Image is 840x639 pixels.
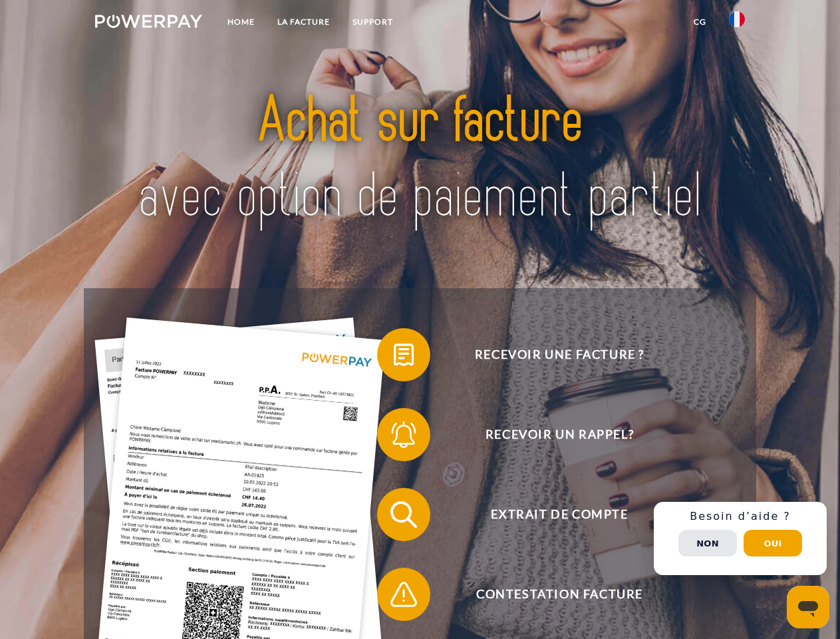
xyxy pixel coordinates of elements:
img: logo-powerpay-white.svg [95,15,202,28]
img: qb_bell.svg [387,418,420,451]
img: title-powerpay_fr.svg [127,64,713,255]
a: CG [682,10,718,34]
button: Oui [744,530,802,556]
div: Schnellhilfe [654,502,827,575]
a: Support [341,10,404,34]
img: qb_warning.svg [387,578,420,611]
button: Recevoir une facture ? [377,328,723,381]
span: Recevoir un rappel? [396,408,722,461]
a: LA FACTURE [266,10,341,34]
button: Non [678,530,737,556]
img: qb_bill.svg [387,338,420,371]
span: Contestation Facture [396,568,722,621]
span: Recevoir une facture ? [396,328,722,381]
button: Extrait de compte [377,488,723,541]
img: qb_search.svg [387,498,420,531]
span: Extrait de compte [396,488,722,541]
button: Contestation Facture [377,568,723,621]
h3: Besoin d’aide ? [662,510,819,523]
button: Recevoir un rappel? [377,408,723,461]
a: Home [216,10,266,34]
img: fr [729,11,745,27]
iframe: Bouton de lancement de la fenêtre de messagerie [787,586,829,628]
